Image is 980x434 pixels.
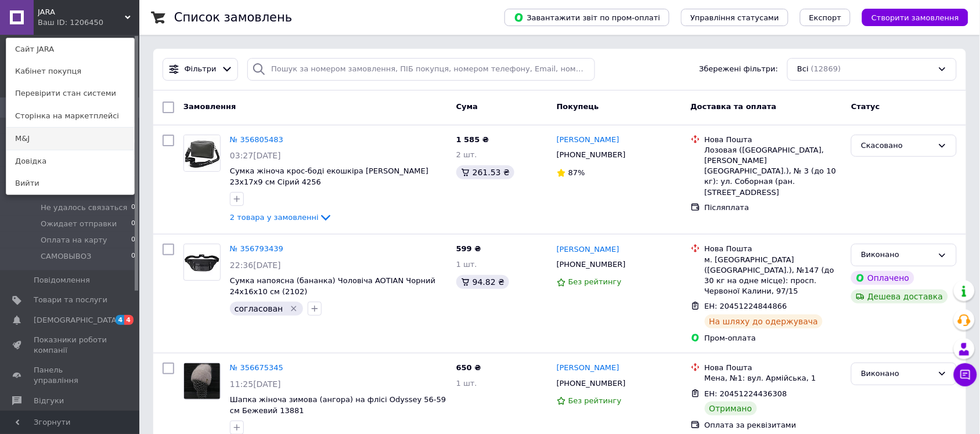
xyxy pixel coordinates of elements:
[505,9,669,26] button: Завантажити звіт по пром-оплаті
[230,276,435,296] a: Сумка напоясна (бананка) Чоловіча AOTIAN Чорний 24х16х10 см (2102)
[41,235,107,245] span: Оплата на карту
[230,135,283,144] a: № 356805483
[705,402,757,415] div: Отримано
[184,135,220,171] img: Фото товару
[691,102,777,111] span: Доставка та оплата
[871,13,959,22] span: Створити замовлення
[6,150,134,172] a: Довідка
[184,247,220,279] img: Фото товару
[690,13,779,22] span: Управління статусами
[185,64,217,75] span: Фільтри
[862,9,968,26] button: Створити замовлення
[230,261,281,270] span: 22:36[DATE]
[131,219,135,229] span: 0
[705,389,787,398] span: ЕН: 20451224436308
[6,82,134,104] a: Перевірити стан системи
[34,295,107,305] span: Товари та послуги
[568,396,622,405] span: Без рейтингу
[6,60,134,82] a: Кабінет покупця
[230,213,319,222] span: 2 товара у замовленні
[681,9,788,26] button: Управління статусами
[131,251,135,262] span: 0
[456,363,481,372] span: 650 ₴
[116,315,125,325] span: 4
[38,17,87,28] div: Ваш ID: 1206450
[230,151,281,160] span: 03:27[DATE]
[456,260,477,269] span: 1 шт.
[514,12,660,23] span: Завантажити звіт по пром-оплаті
[230,213,333,222] a: 2 товара у замовленні
[705,244,842,254] div: Нова Пошта
[705,314,823,328] div: На шляху до одержувача
[183,135,221,172] a: Фото товару
[705,255,842,297] div: м. [GEOGRAPHIC_DATA] ([GEOGRAPHIC_DATA].), №147 (до 30 кг на одне місце): просп. Червоної Калини,...
[705,363,842,373] div: Нова Пошта
[6,105,134,127] a: Сторінка на маркетплейсі
[183,363,221,400] a: Фото товару
[861,140,933,152] div: Скасовано
[809,13,842,22] span: Експорт
[456,165,514,179] div: 261.53 ₴
[456,135,489,144] span: 1 585 ₴
[811,64,841,73] span: (12869)
[34,365,107,386] span: Панель управління
[131,235,135,245] span: 0
[861,249,933,261] div: Виконано
[34,335,107,356] span: Показники роботи компанії
[705,302,787,310] span: ЕН: 20451224844866
[851,102,880,111] span: Статус
[184,363,220,399] img: Фото товару
[6,38,134,60] a: Сайт JARA
[705,420,842,431] div: Оплата за реквізитами
[41,219,117,229] span: Ожидает отправки
[183,244,221,281] a: Фото товару
[705,145,842,198] div: Лозовая ([GEOGRAPHIC_DATA], [PERSON_NAME][GEOGRAPHIC_DATA].), № 3 (до 10 кг): ул. Соборная (ран. ...
[456,379,477,388] span: 1 шт.
[705,135,842,145] div: Нова Пошта
[38,7,125,17] span: JARA
[289,304,298,313] svg: Видалити мітку
[456,150,477,159] span: 2 шт.
[797,64,809,75] span: Всі
[557,363,619,374] a: [PERSON_NAME]
[230,363,283,372] a: № 356675345
[568,168,585,177] span: 87%
[851,13,968,21] a: Створити замовлення
[554,376,628,391] div: [PHONE_NUMBER]
[34,315,120,325] span: [DEMOGRAPHIC_DATA]
[800,9,851,26] button: Експорт
[568,277,622,286] span: Без рейтингу
[124,315,134,325] span: 4
[705,333,842,343] div: Пром-оплата
[705,373,842,384] div: Мена, №1: вул. Армійська, 1
[456,244,481,253] span: 599 ₴
[235,304,283,313] span: согласован
[174,10,292,24] h1: Список замовлень
[230,379,281,389] span: 11:25[DATE]
[954,363,977,386] button: Чат з покупцем
[456,275,509,289] div: 94.82 ₴
[851,271,914,285] div: Оплачено
[554,257,628,272] div: [PHONE_NUMBER]
[557,244,619,255] a: [PERSON_NAME]
[6,172,134,194] a: Вийти
[456,102,478,111] span: Cума
[554,147,628,162] div: [PHONE_NUMBER]
[700,64,779,75] span: Збережені фільтри:
[230,244,283,253] a: № 356793439
[34,275,90,285] span: Повідомлення
[230,395,446,415] a: Шапка жіноча зимова (ангора) на флісі Odyssey 56-59 см Бежевий 13881
[183,102,236,111] span: Замовлення
[41,251,91,262] span: САМОВЫВОЗ
[6,128,134,150] a: M&J
[557,102,599,111] span: Покупець
[41,202,127,213] span: Не удалось связаться
[34,396,64,406] span: Відгуки
[861,368,933,380] div: Виконано
[557,135,619,146] a: [PERSON_NAME]
[230,167,428,186] a: Сумка жіноча крос-боді екошкіра [PERSON_NAME] 23х17х9 см Сірий 4256
[705,202,842,213] div: Післяплата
